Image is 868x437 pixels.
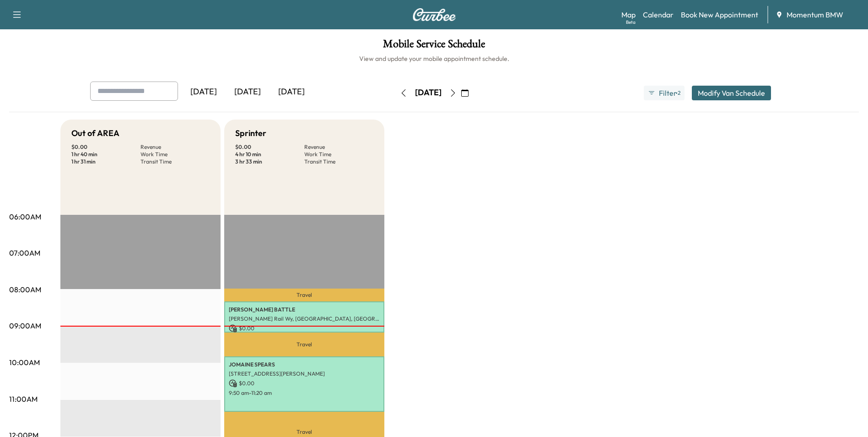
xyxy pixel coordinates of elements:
p: 09:00AM [9,320,41,331]
p: 1 hr 31 min [71,158,140,165]
div: Beta [626,19,636,26]
button: Filter●2 [644,86,684,100]
span: ● [675,91,677,95]
p: [PERSON_NAME] Rail Wy, [GEOGRAPHIC_DATA], [GEOGRAPHIC_DATA] [229,315,380,322]
a: Calendar [643,9,674,20]
p: 08:00AM [9,284,41,295]
p: 11:00AM [9,393,38,404]
span: Filter [659,87,675,98]
p: JOMAINE SPEARS [229,361,380,368]
a: MapBeta [621,9,636,20]
a: Book New Appointment [681,9,758,20]
p: 4 hr 10 min [235,151,304,158]
p: 3 hr 33 min [235,158,304,165]
p: 1 hr 40 min [71,151,140,158]
p: Transit Time [304,158,373,165]
p: Work Time [140,151,210,158]
div: [DATE] [182,82,226,103]
span: Momentum BMW [787,9,843,20]
img: Curbee Logo [412,8,456,21]
p: Travel [224,289,384,301]
div: [DATE] [270,82,313,103]
p: [PERSON_NAME] BATTLE [229,306,380,313]
p: 06:00AM [9,211,41,222]
span: 2 [678,89,680,97]
div: [DATE] [226,82,270,103]
p: Transit Time [140,158,210,165]
p: 9:50 am - 11:20 am [229,389,380,397]
p: 10:00AM [9,357,40,368]
h6: View and update your mobile appointment schedule. [9,54,859,63]
p: $ 0.00 [229,324,380,333]
p: Revenue [140,143,210,151]
button: Modify Van Schedule [692,86,771,100]
p: [STREET_ADDRESS][PERSON_NAME] [229,370,380,377]
p: 07:00AM [9,247,40,258]
p: $ 0.00 [229,379,380,388]
h1: Mobile Service Schedule [9,38,859,54]
p: Work Time [304,151,373,158]
div: [DATE] [415,87,442,98]
p: $ 0.00 [71,143,140,151]
h5: Out of AREA [71,127,119,140]
p: $ 0.00 [235,143,304,151]
p: Travel [224,333,384,356]
p: Revenue [304,143,373,151]
h5: Sprinter [235,127,266,140]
